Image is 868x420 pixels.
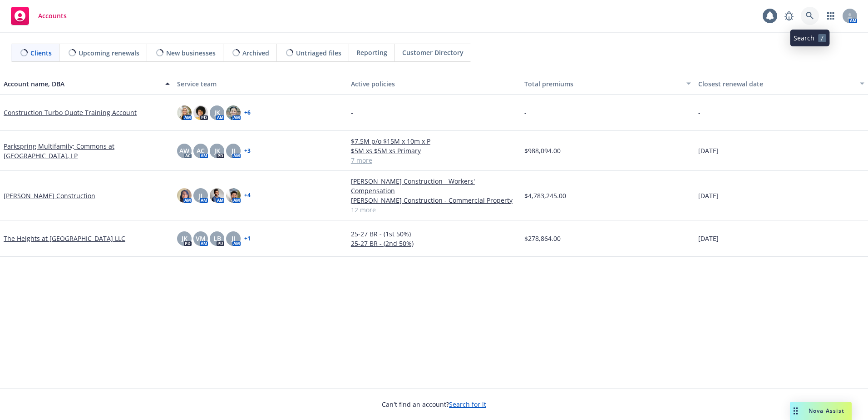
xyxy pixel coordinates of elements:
img: photo [177,188,192,203]
span: - [698,108,700,117]
a: 25-27 BR - (1st 50%) [351,229,517,239]
a: 7 more [351,155,517,165]
div: Active policies [351,79,517,89]
span: JJ [199,191,202,200]
span: [DATE] [698,191,719,200]
span: $278,864.00 [524,234,561,243]
span: [DATE] [698,146,719,155]
span: Can't find an account? [382,400,486,409]
a: 12 more [351,205,517,215]
div: Total premiums [524,79,681,89]
span: [DATE] [698,234,719,243]
a: + 3 [244,148,251,154]
span: VM [196,234,206,243]
div: Service team [177,79,343,89]
a: Switch app [822,7,840,25]
img: photo [226,105,241,120]
a: + 6 [244,110,251,115]
span: Reporting [356,48,387,57]
span: AW [179,146,189,155]
span: JK [182,234,187,243]
button: Service team [173,73,347,95]
a: Construction Turbo Quote Training Account [4,108,137,117]
span: JJ [232,146,235,155]
span: JK [214,108,220,117]
span: Archived [242,48,269,58]
img: photo [193,105,208,120]
span: Accounts [38,12,67,20]
div: Account name, DBA [4,79,160,89]
span: - [524,108,527,117]
a: $5M xs $5M xs Primary [351,146,517,155]
span: New businesses [166,48,216,58]
button: Nova Assist [790,402,852,420]
a: [PERSON_NAME] Construction - Workers' Compensation [351,176,517,195]
span: - [351,108,353,117]
a: $7.5M p/o $15M x 10m x P [351,136,517,146]
span: LB [213,234,221,243]
button: Total premiums [521,73,694,95]
span: Clients [30,48,52,58]
span: $988,094.00 [524,146,561,155]
span: Untriaged files [296,48,341,58]
span: Customer Directory [402,48,464,57]
div: Closest renewal date [698,79,854,89]
button: Closest renewal date [695,73,868,95]
img: photo [210,188,224,203]
a: [PERSON_NAME] Construction - Commercial Property [351,195,517,205]
span: Nova Assist [809,407,844,415]
span: $4,783,245.00 [524,191,566,200]
span: AC [197,146,205,155]
a: Search [801,7,819,25]
span: JJ [232,234,235,243]
a: + 1 [244,236,251,241]
a: 25-27 BR - (2nd 50%) [351,239,517,248]
a: The Heights at [GEOGRAPHIC_DATA] LLC [4,234,125,243]
img: photo [177,105,192,120]
a: + 4 [244,193,251,198]
img: photo [226,188,241,203]
a: Report a Bug [780,7,798,25]
a: [PERSON_NAME] Construction [4,191,95,200]
a: Search for it [449,400,486,409]
span: Upcoming renewals [79,48,139,58]
span: JK [214,146,220,155]
button: Active policies [347,73,521,95]
a: Accounts [7,3,70,29]
div: Drag to move [790,402,801,420]
a: Parkspring Multifamily; Commons at [GEOGRAPHIC_DATA], LP [4,141,170,160]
